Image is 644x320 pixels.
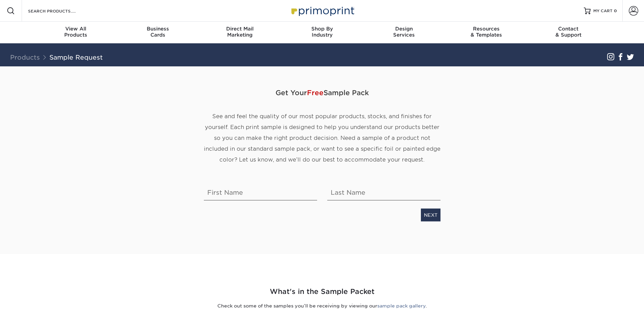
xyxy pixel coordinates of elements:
span: View All [35,26,117,32]
span: See and feel the quality of our most popular products, stocks, and finishes for yourself. Each pr... [204,113,440,163]
span: Shop By [281,26,363,32]
a: Shop ByIndustry [281,22,363,43]
div: Cards [117,26,199,38]
span: Business [117,26,199,32]
div: Services [363,26,445,38]
span: MY CART [593,8,613,14]
div: & Support [527,26,610,38]
img: Primoprint [288,3,356,18]
span: 0 [614,8,617,13]
a: Contact& Support [527,22,610,43]
a: BusinessCards [117,22,199,43]
span: Resources [445,26,527,32]
span: Free [307,89,324,97]
a: DesignServices [363,22,445,43]
div: Industry [281,26,363,38]
span: Get Your Sample Pack [204,83,440,103]
span: Contact [527,26,610,32]
h2: What's in the Sample Packet [124,286,520,297]
p: Check out some of the samples you’ll be receiving by viewing our . [124,302,520,309]
a: sample pack gallery [377,303,426,308]
div: & Templates [445,26,527,38]
a: Sample Request [49,54,103,61]
span: Design [363,26,445,32]
a: NEXT [421,209,440,221]
a: Resources& Templates [445,22,527,43]
input: SEARCH PRODUCTS..... [27,7,93,15]
a: Direct MailMarketing [199,22,281,43]
a: View AllProducts [35,22,117,43]
span: Direct Mail [199,26,281,32]
div: Marketing [199,26,281,38]
div: Products [35,26,117,38]
a: Products [10,54,40,61]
